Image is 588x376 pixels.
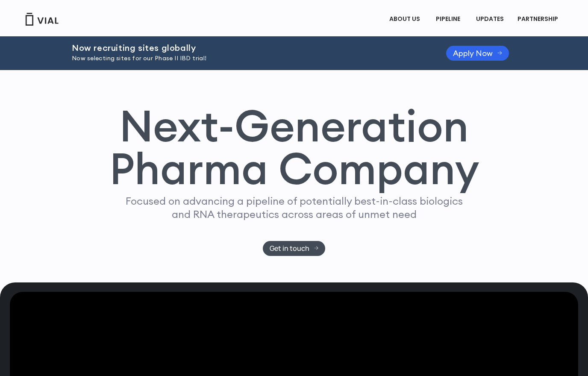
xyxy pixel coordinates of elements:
h1: Next-Generation Pharma Company [109,104,479,191]
span: Get in touch [270,245,309,252]
img: Vial Logo [25,13,59,26]
a: PARTNERSHIPMenu Toggle [511,12,567,26]
h2: Now recruiting sites globally [72,43,425,53]
a: Apply Now [446,46,509,61]
span: Apply Now [453,50,493,56]
a: Get in touch [263,241,326,256]
a: ABOUT USMenu Toggle [382,12,429,26]
p: Now selecting sites for our Phase II IBD trial! [72,54,425,63]
a: UPDATES [469,12,510,26]
p: Focused on advancing a pipeline of potentially best-in-class biologics and RNA therapeutics acros... [122,194,466,221]
a: PIPELINEMenu Toggle [429,12,469,26]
